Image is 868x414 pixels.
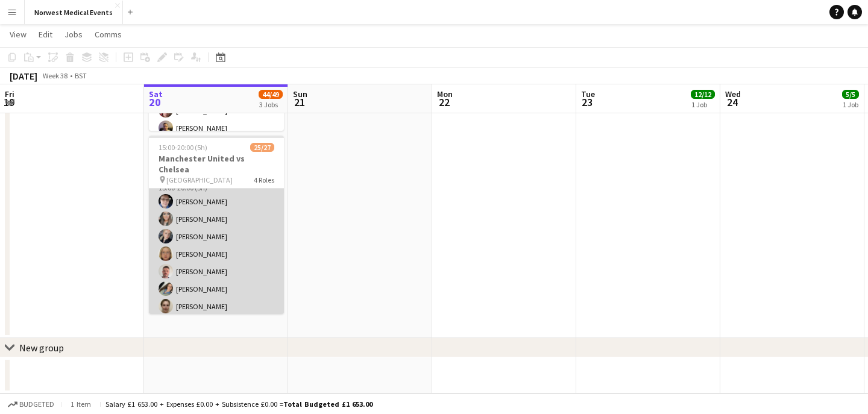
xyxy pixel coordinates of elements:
[34,27,57,42] a: Edit
[105,400,373,409] div: Salary £1 653.00 + Expenses £0.00 + Subsistence £0.00 =
[95,29,122,40] span: Comms
[691,100,714,109] div: 1 Job
[19,342,64,354] div: New group
[843,100,858,109] div: 1 Job
[291,95,307,109] span: 21
[254,175,274,184] span: 4 Roles
[66,400,95,409] span: 1 item
[723,95,741,109] span: 24
[259,90,283,99] span: 44/49
[159,143,207,152] span: 15:00-20:00 (5h)
[166,175,233,184] span: [GEOGRAPHIC_DATA]
[250,143,274,152] span: 25/27
[64,29,83,40] span: Jobs
[149,136,284,314] app-job-card: 15:00-20:00 (5h)25/27Manchester United vs Chelsea [GEOGRAPHIC_DATA]4 RolesFirst Responder (Medica...
[725,89,741,99] span: Wed
[3,95,14,109] span: 19
[75,71,87,80] div: BST
[147,95,163,109] span: 20
[149,89,163,99] span: Sat
[149,153,284,175] h3: Manchester United vs Chelsea
[293,89,307,99] span: Sun
[437,89,453,99] span: Mon
[581,89,595,99] span: Tue
[6,398,56,411] button: Budgeted
[5,89,14,99] span: Fri
[579,95,595,109] span: 23
[39,29,52,40] span: Edit
[25,1,123,24] button: Norwest Medical Events
[5,27,31,42] a: View
[40,71,70,80] span: Week 38
[60,27,87,42] a: Jobs
[691,90,715,99] span: 12/12
[19,400,54,409] span: Budgeted
[283,400,373,409] span: Total Budgeted £1 653.00
[10,70,37,82] div: [DATE]
[435,95,453,109] span: 22
[10,29,27,40] span: View
[259,100,282,109] div: 3 Jobs
[90,27,127,42] a: Comms
[842,90,859,99] span: 5/5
